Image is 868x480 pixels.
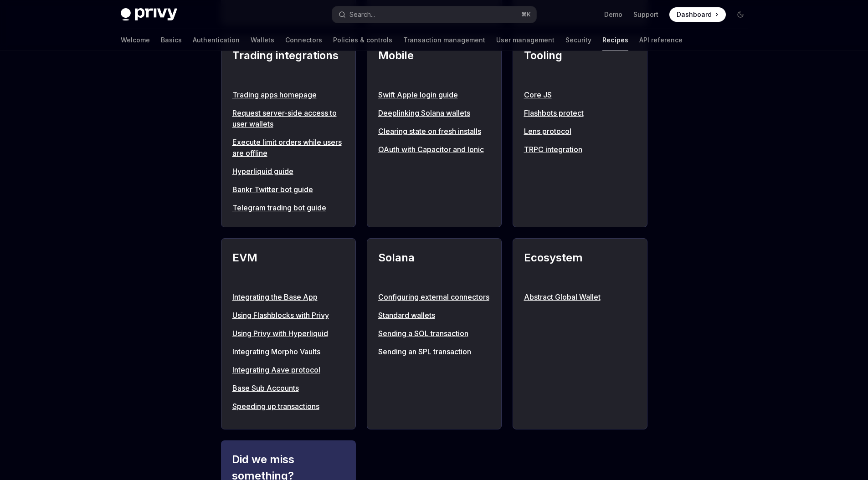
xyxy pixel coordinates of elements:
[677,10,712,19] span: Dashboard
[232,107,344,129] a: Request server-side access to user wallets
[232,364,344,375] a: Integrating Aave protocol
[378,346,490,357] a: Sending an SPL transaction
[524,47,636,80] h2: Tooling
[524,144,636,155] a: TRPC integration
[378,126,490,137] a: Clearing state on fresh installs
[378,47,490,80] h2: Mobile
[602,29,628,51] a: Recipes
[524,107,636,118] a: Flashbots protect
[232,184,344,195] a: Bankr Twitter bot guide
[232,202,344,213] a: Telegram trading bot guide
[232,291,344,302] a: Integrating the Base App
[669,7,726,22] a: Dashboard
[403,29,485,51] a: Transaction management
[232,166,344,177] a: Hyperliquid guide
[161,29,182,51] a: Basics
[232,383,344,393] a: Base Sub Accounts
[733,7,748,22] button: Toggle dark mode
[121,8,177,21] img: dark logo
[378,89,490,100] a: Swift Apple login guide
[232,137,344,158] a: Execute limit orders while users are offline
[378,328,490,339] a: Sending a SOL transaction
[232,401,344,412] a: Speeding up transactions
[251,29,274,51] a: Wallets
[639,29,683,51] a: API reference
[524,126,636,137] a: Lens protocol
[633,10,658,19] a: Support
[332,6,536,23] button: Search...⌘K
[378,250,490,282] h2: Solana
[565,29,591,51] a: Security
[232,250,344,282] h2: EVM
[232,310,344,321] a: Using Flashblocks with Privy
[232,346,344,357] a: Integrating Morpho Vaults
[232,47,344,80] h2: Trading integrations
[604,10,622,19] a: Demo
[521,11,531,18] span: ⌘ K
[378,310,490,321] a: Standard wallets
[121,29,150,51] a: Welcome
[496,29,555,51] a: User management
[333,29,392,51] a: Policies & controls
[524,89,636,100] a: Core JS
[232,328,344,339] a: Using Privy with Hyperliquid
[524,291,636,302] a: Abstract Global Wallet
[378,144,490,155] a: OAuth with Capacitor and Ionic
[285,29,322,51] a: Connectors
[349,9,375,20] div: Search...
[378,107,490,118] a: Deeplinking Solana wallets
[524,250,636,282] h2: Ecosystem
[378,291,490,302] a: Configuring external connectors
[193,29,240,51] a: Authentication
[232,89,344,100] a: Trading apps homepage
